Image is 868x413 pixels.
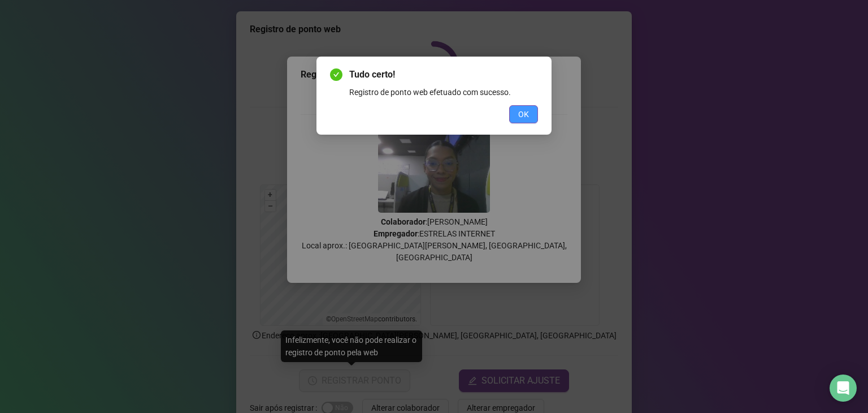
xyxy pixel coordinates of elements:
[518,108,529,121] span: OK
[330,68,342,81] span: check-circle
[349,68,538,81] span: Tudo certo!
[509,105,538,123] button: OK
[830,375,857,402] div: Open Intercom Messenger
[349,86,538,98] div: Registro de ponto web efetuado com sucesso.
